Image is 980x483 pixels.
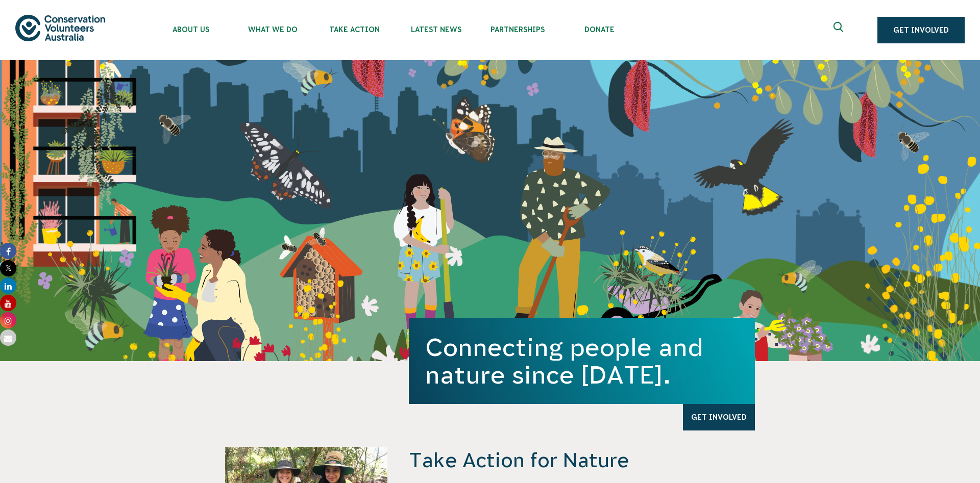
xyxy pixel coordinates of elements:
[477,26,558,34] span: Partnerships
[395,26,477,34] span: Latest News
[834,22,846,38] span: Expand search box
[313,26,395,34] span: Take Action
[558,26,640,34] span: Donate
[15,15,105,41] img: logo.svg
[232,26,313,34] span: What We Do
[827,18,852,42] button: Expand search box Close search box
[409,447,755,473] h4: Take Action for Nature
[425,334,739,389] h1: Connecting people and nature since [DATE].
[877,17,965,43] a: Get Involved
[150,26,232,34] span: About Us
[683,404,755,430] a: Get Involved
